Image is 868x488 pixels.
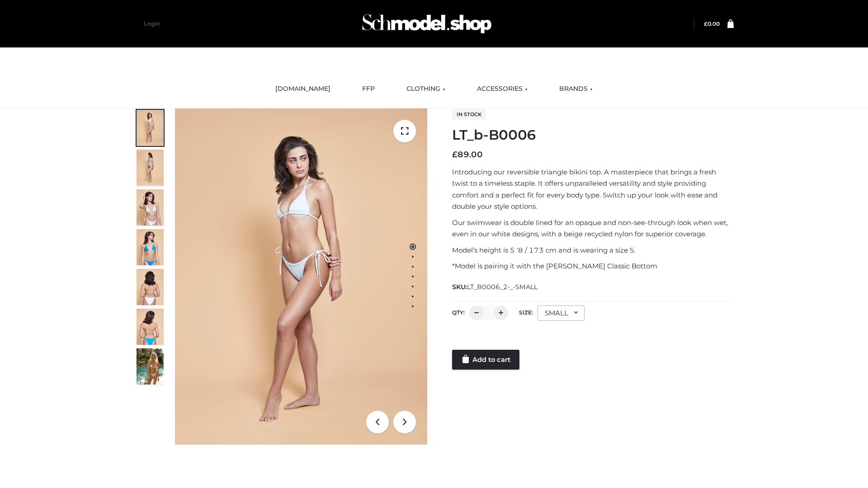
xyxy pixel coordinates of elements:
[400,79,452,99] a: CLOTHING
[452,127,734,143] h1: LT_b-B0006
[452,260,734,272] p: *Model is pairing it with the [PERSON_NAME] Classic Bottom
[552,79,599,99] a: BRANDS
[452,217,734,240] p: Our swimwear is double lined for an opaque and non-see-through look when wet, even in our white d...
[175,108,427,445] img: ArielClassicBikiniTop_CloudNine_AzureSky_OW114ECO_1
[519,309,533,316] label: Size:
[452,150,483,160] bdi: 89.00
[452,244,734,256] p: Model’s height is 5 ‘8 / 173 cm and is wearing a size S.
[137,309,164,345] img: ArielClassicBikiniTop_CloudNine_AzureSky_OW114ECO_8-scaled.jpg
[452,150,458,160] span: £
[144,20,160,27] a: Login
[137,229,164,265] img: ArielClassicBikiniTop_CloudNine_AzureSky_OW114ECO_4-scaled.jpg
[470,79,534,99] a: ACCESSORIES
[355,79,382,99] a: FFP
[137,348,164,385] img: Arieltop_CloudNine_AzureSky2.jpg
[452,282,538,292] span: SKU:
[704,20,720,27] bdi: 0.00
[467,283,538,291] span: LT_B0006_2-_-SMALL
[704,20,708,27] span: £
[137,269,164,305] img: ArielClassicBikiniTop_CloudNine_AzureSky_OW114ECO_7-scaled.jpg
[452,166,734,212] p: Introducing our reversible triangle bikini top. A masterpiece that brings a fresh twist to a time...
[538,305,585,321] div: SMALL
[137,150,164,186] img: ArielClassicBikiniTop_CloudNine_AzureSky_OW114ECO_2-scaled.jpg
[452,109,486,120] span: In stock
[269,79,337,99] a: [DOMAIN_NAME]
[452,309,465,316] label: QTY:
[704,20,720,27] a: £0.00
[452,350,519,370] a: Add to cart
[137,189,164,225] img: ArielClassicBikiniTop_CloudNine_AzureSky_OW114ECO_3-scaled.jpg
[359,6,495,42] img: Schmodel Admin 964
[137,110,164,146] img: ArielClassicBikiniTop_CloudNine_AzureSky_OW114ECO_1-scaled.jpg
